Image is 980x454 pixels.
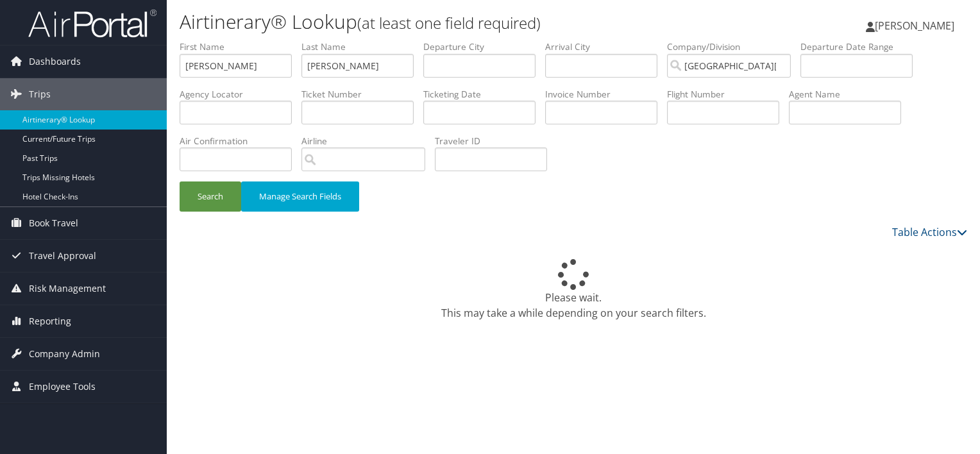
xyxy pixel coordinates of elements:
[789,88,911,101] label: Agent Name
[29,207,78,239] span: Book Travel
[180,40,301,53] label: First Name
[29,305,71,337] span: Reporting
[180,88,301,101] label: Agency Locator
[180,181,241,212] button: Search
[892,225,967,239] a: Table Actions
[667,88,789,101] label: Flight Number
[423,88,545,101] label: Ticketing Date
[29,78,51,110] span: Trips
[29,46,81,78] span: Dashboards
[29,371,96,403] span: Employee Tools
[29,273,106,305] span: Risk Management
[423,40,545,53] label: Departure City
[301,40,423,53] label: Last Name
[545,88,667,101] label: Invoice Number
[357,12,541,33] small: (at least one field required)
[301,88,423,101] label: Ticket Number
[180,8,705,35] h1: Airtinerary® Lookup
[545,40,667,53] label: Arrival City
[435,135,557,147] label: Traveler ID
[301,135,435,147] label: Airline
[241,181,359,212] button: Manage Search Fields
[180,135,301,147] label: Air Confirmation
[667,40,800,53] label: Company/Division
[866,6,967,45] a: [PERSON_NAME]
[29,240,96,272] span: Travel Approval
[28,8,156,38] img: airportal-logo.png
[29,338,100,370] span: Company Admin
[875,19,954,33] span: [PERSON_NAME]
[800,40,922,53] label: Departure Date Range
[180,259,967,321] div: Please wait. This may take a while depending on your search filters.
